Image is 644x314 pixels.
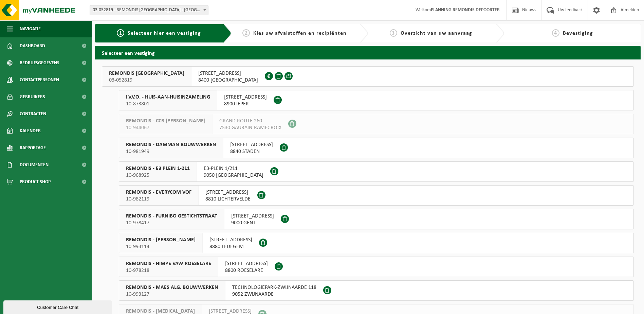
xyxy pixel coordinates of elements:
[20,139,46,156] span: Rapportage
[126,148,216,155] span: 10-981949
[224,101,267,107] span: 8900 IEPER
[198,70,258,77] span: [STREET_ADDRESS]
[128,31,201,36] span: Selecteer hier een vestiging
[126,101,210,107] span: 10-873801
[126,94,210,101] span: I.V.V.O. - HUIS-AAN-HUISINZAMELING
[126,243,196,250] span: 10-993114
[205,189,251,196] span: [STREET_ADDRESS]
[119,257,634,277] button: REMONDIS - HIMPE VAW ROESELARE 10-978218 [STREET_ADDRESS]8800 ROESELARE
[119,233,634,253] button: REMONDIS - [PERSON_NAME] 10-993114 [STREET_ADDRESS]8880 LEDEGEM
[126,118,205,124] span: REMONDIS - CCB [PERSON_NAME]
[242,29,250,37] span: 2
[126,284,218,291] span: REMONDIS - MAES ALG. BOUWWERKEN
[126,124,205,131] span: 10-944067
[126,220,217,226] span: 10-978417
[230,148,273,155] span: 8840 STADEN
[126,267,211,274] span: 10-978218
[219,124,281,131] span: 7530 GAURAIN-RAMECROIX
[225,267,268,274] span: 8800 ROESELARE
[126,189,191,196] span: REMONDIS - EVERYCOM VOF
[20,20,41,37] span: Navigatie
[126,213,217,220] span: REMONDIS - FURNIBO GESTICHTSTRAAT
[204,172,263,179] span: 9050 [GEOGRAPHIC_DATA]
[90,5,208,15] span: 03-052819 - REMONDIS WEST-VLAANDEREN - OOSTENDE
[230,141,273,148] span: [STREET_ADDRESS]
[231,213,274,220] span: [STREET_ADDRESS]
[20,105,46,122] span: Contracten
[225,260,268,267] span: [STREET_ADDRESS]
[126,196,191,203] span: 10-982119
[219,118,281,124] span: GRAND ROUTE 260
[20,71,59,88] span: Contactpersonen
[119,161,634,182] button: REMONDIS - E3 PLEIN 1-211 10-968925 E3-PLEIN 1/2119050 [GEOGRAPHIC_DATA]
[119,185,634,206] button: REMONDIS - EVERYCOM VOF 10-982119 [STREET_ADDRESS]8810 LICHTERVELDE
[390,29,397,37] span: 3
[431,7,500,13] strong: PLANNING REMONDIS DEPOORTER
[205,196,251,203] span: 8810 LICHTERVELDE
[126,260,211,267] span: REMONDIS - HIMPE VAW ROESELARE
[20,88,45,105] span: Gebruikers
[126,172,190,179] span: 10-968925
[209,237,252,243] span: [STREET_ADDRESS]
[126,291,218,298] span: 10-993127
[204,165,263,172] span: E3-PLEIN 1/211
[117,29,124,37] span: 1
[563,31,593,36] span: Bevestiging
[20,54,59,71] span: Bedrijfsgegevens
[253,31,347,36] span: Kies uw afvalstoffen en recipiënten
[20,122,41,139] span: Kalender
[224,94,267,101] span: [STREET_ADDRESS]
[95,46,641,59] h2: Selecteer een vestiging
[552,29,559,37] span: 4
[102,66,634,87] button: REMONDIS [GEOGRAPHIC_DATA] 03-052819 [STREET_ADDRESS]8400 [GEOGRAPHIC_DATA]
[20,37,45,54] span: Dashboard
[20,156,49,173] span: Documenten
[209,243,252,250] span: 8880 LEDEGEM
[232,284,316,291] span: TECHNOLOGIEPARK-ZWIJNAARDE 118
[126,165,190,172] span: REMONDIS - E3 PLEIN 1-211
[126,237,196,243] span: REMONDIS - [PERSON_NAME]
[232,291,316,298] span: 9052 ZWIJNAARDE
[90,5,208,15] span: 03-052819 - REMONDIS WEST-VLAANDEREN - OOSTENDE
[119,280,634,301] button: REMONDIS - MAES ALG. BOUWWERKEN 10-993127 TECHNOLOGIEPARK-ZWIJNAARDE 1189052 ZWIJNAARDE
[20,173,51,190] span: Product Shop
[119,90,634,110] button: I.V.V.O. - HUIS-AAN-HUISINZAMELING 10-873801 [STREET_ADDRESS]8900 IEPER
[3,299,113,314] iframe: chat widget
[198,77,258,84] span: 8400 [GEOGRAPHIC_DATA]
[109,77,184,84] span: 03-052819
[119,138,634,158] button: REMONDIS - DAMMAN BOUWWERKEN 10-981949 [STREET_ADDRESS]8840 STADEN
[109,70,184,77] span: REMONDIS [GEOGRAPHIC_DATA]
[231,220,274,226] span: 9000 GENT
[401,31,472,36] span: Overzicht van uw aanvraag
[126,141,216,148] span: REMONDIS - DAMMAN BOUWWERKEN
[119,209,634,229] button: REMONDIS - FURNIBO GESTICHTSTRAAT 10-978417 [STREET_ADDRESS]9000 GENT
